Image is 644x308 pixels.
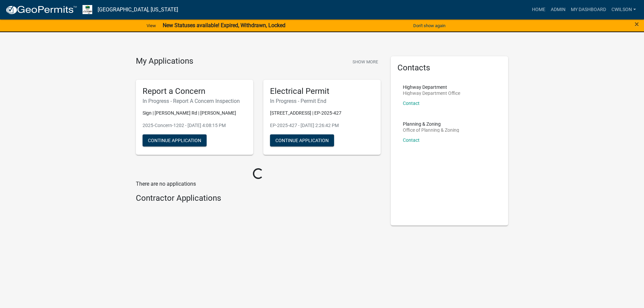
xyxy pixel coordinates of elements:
[144,20,159,31] a: View
[136,193,381,203] h4: Contractor Applications
[403,85,460,89] p: Highway Department
[403,101,420,106] a: Contact
[609,3,639,16] a: cwilson
[568,3,609,16] a: My Dashboard
[143,134,207,146] button: Continue Application
[270,134,334,146] button: Continue Application
[411,20,448,31] button: Don't show again
[397,63,501,73] h5: Contacts
[270,122,374,129] p: EP-2025-427 - [DATE] 2:26:42 PM
[350,56,381,67] button: Show More
[635,20,639,28] button: Close
[143,86,247,96] h5: Report a Concern
[136,56,193,66] h4: My Applications
[270,86,374,96] h5: Electrical Permit
[270,98,374,104] h6: In Progress - Permit End
[403,122,459,126] p: Planning & Zoning
[143,98,247,104] h6: In Progress - Report A Concern Inspection
[83,5,92,14] img: Morgan County, Indiana
[143,110,247,117] p: Sign | [PERSON_NAME] Rd | [PERSON_NAME]
[136,180,381,188] p: There are no applications
[270,110,374,117] p: [STREET_ADDRESS] | EP-2025-427
[98,4,178,15] a: [GEOGRAPHIC_DATA], [US_STATE]
[529,3,548,16] a: Home
[143,122,247,129] p: 2025-Concern-1202 - [DATE] 4:08:15 PM
[635,19,639,29] span: ×
[403,128,459,132] p: Office of Planning & Zoning
[163,22,285,28] strong: New Statuses available! Expired, Withdrawn, Locked
[548,3,568,16] a: Admin
[403,137,420,143] a: Contact
[403,91,460,96] p: Highway Department Office
[136,193,381,206] wm-workflow-list-section: Contractor Applications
